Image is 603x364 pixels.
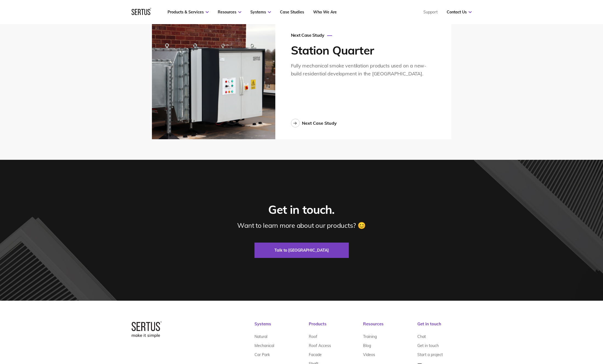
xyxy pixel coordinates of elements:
iframe: Chat Widget [576,338,603,364]
a: Next Case Study [291,119,337,127]
a: Blog [363,341,371,350]
a: Support [423,10,438,15]
a: Facade [309,350,322,359]
a: Start a project [417,350,443,359]
h3: Station Quarter [291,43,436,58]
a: Roof Access [309,341,331,350]
div: Get in touch [417,321,472,332]
a: Natural [254,332,267,341]
div: Products [309,321,363,332]
a: Chat [417,332,426,341]
a: Training [363,332,377,341]
a: Contact Us [447,10,472,15]
a: Case Studies [280,10,304,15]
a: Mechanical [254,341,274,350]
div: Next Case Study [302,120,337,126]
a: Roof [309,332,317,341]
a: Who We Are [313,10,337,15]
a: Talk to [GEOGRAPHIC_DATA] [254,243,349,258]
a: Get in touch [417,341,439,350]
div: Want to learn more about our products? 😊 [237,221,366,229]
a: Products & Services [168,10,209,15]
div: Fully mechanical smoke ventilation products used on a new-build residential development in the [G... [291,62,436,78]
div: Next Case Study [291,32,436,38]
div: Get in touch. [268,203,335,217]
a: Resources [218,10,241,15]
a: Systems [250,10,271,15]
a: Videos [363,350,375,359]
a: Car Park [254,350,270,359]
img: logo-box-2bec1e6d7ed5feb70a4f09a85fa1bbdd.png [132,321,162,338]
div: Resources [363,321,417,332]
div: Systems [254,321,309,332]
